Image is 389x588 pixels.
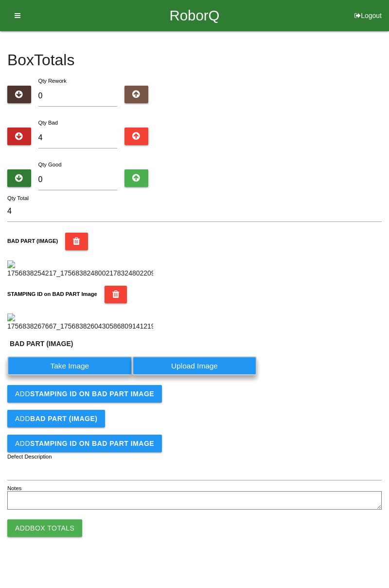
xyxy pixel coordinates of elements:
[65,233,88,250] button: BAD PART (IMAGE)
[38,78,67,84] label: Qty Rework
[7,385,162,403] button: AddSTAMPING ID on BAD PART Image
[105,286,127,303] button: STAMPING ID on BAD PART Image
[7,238,58,244] b: BAD PART (IMAGE)
[132,356,257,375] label: Upload Image
[7,519,82,537] button: AddBox Totals
[7,410,105,427] button: AddBAD PART (IMAGE)
[7,52,382,69] h4: Box Totals
[10,340,73,348] b: BAD PART (IMAGE)
[38,120,58,126] label: Qty Bad
[7,260,153,278] img: 1756838254217_17568382480021783248022097503095.jpg
[7,313,153,331] img: 1756838267667_17568382604305868091412190166943.jpg
[7,291,97,297] b: STAMPING ID on BAD PART Image
[7,356,132,375] label: Take Image
[7,453,52,461] label: Defect Description
[38,162,62,167] label: Qty Good
[30,415,97,423] b: BAD PART (IMAGE)
[7,484,21,493] label: Notes
[30,440,154,447] b: STAMPING ID on BAD PART Image
[7,435,162,452] button: AddSTAMPING ID on BAD PART Image
[30,390,154,398] b: STAMPING ID on BAD PART Image
[7,194,29,202] label: Qty Total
